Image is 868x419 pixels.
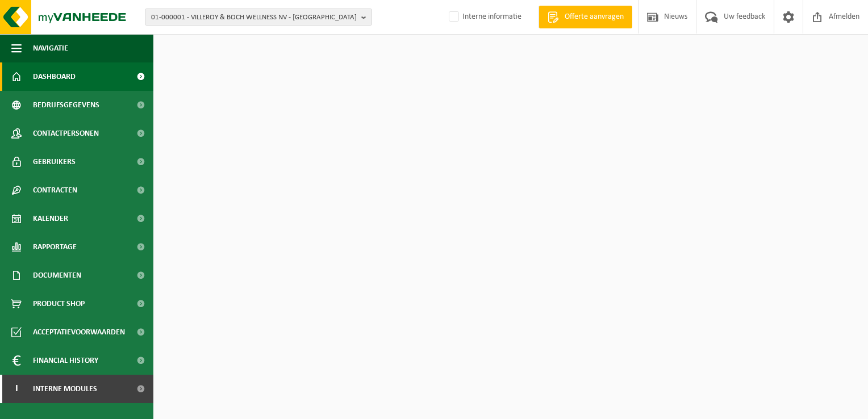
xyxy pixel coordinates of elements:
[33,233,77,261] span: Rapportage
[33,148,76,176] span: Gebruikers
[33,375,97,403] span: Interne modules
[33,318,125,346] span: Acceptatievoorwaarden
[151,9,357,26] span: 01-000001 - VILLEROY & BOCH WELLNESS NV - [GEOGRAPHIC_DATA]
[33,62,76,91] span: Dashboard
[145,9,372,26] button: 01-000001 - VILLEROY & BOCH WELLNESS NV - [GEOGRAPHIC_DATA]
[11,375,22,403] span: I
[539,6,632,28] a: Offerte aanvragen
[33,176,77,204] span: Contracten
[446,9,521,26] label: Interne informatie
[562,11,627,23] span: Offerte aanvragen
[33,346,98,375] span: Financial History
[33,261,81,290] span: Documenten
[33,91,99,119] span: Bedrijfsgegevens
[33,34,68,62] span: Navigatie
[33,119,99,148] span: Contactpersonen
[33,290,85,318] span: Product Shop
[33,204,68,233] span: Kalender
